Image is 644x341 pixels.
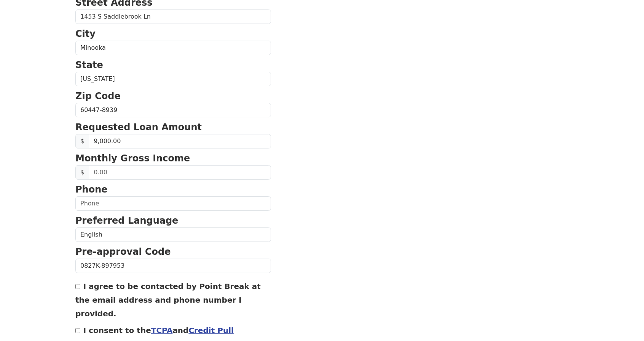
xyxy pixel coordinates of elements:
strong: Preferred Language [75,215,178,226]
strong: State [75,60,103,70]
span: $ [75,134,89,148]
strong: Requested Loan Amount [75,122,202,133]
p: Monthly Gross Income [75,152,271,165]
a: TCPA [151,326,173,335]
input: Zip Code [75,103,271,117]
input: Pre-approval Code [75,259,271,273]
strong: Phone [75,184,108,195]
input: 0.00 [89,134,271,148]
strong: Pre-approval Code [75,246,171,257]
label: I agree to be contacted by Point Break at the email address and phone number I provided. [75,282,261,318]
input: City [75,41,271,55]
input: Phone [75,196,271,211]
strong: City [75,28,96,39]
input: 0.00 [89,165,271,180]
input: Street Address [75,9,271,24]
strong: Zip Code [75,91,121,101]
span: $ [75,165,89,180]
